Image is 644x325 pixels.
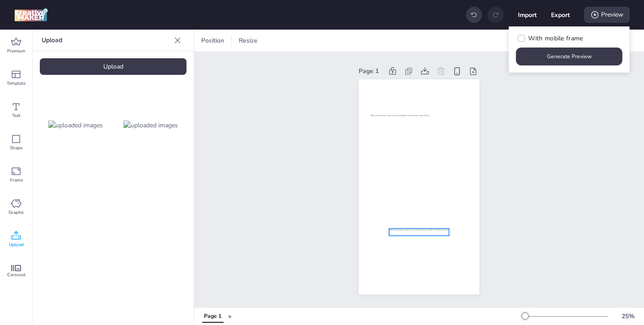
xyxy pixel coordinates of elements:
span: Graphic [8,209,24,216]
button: Import [518,5,537,24]
span: Upload [9,241,24,248]
span: Frame [10,177,23,184]
button: Generate Preview [516,48,623,65]
img: uploaded images [123,121,178,130]
span: Position [199,36,226,45]
span: Carousel [7,271,25,278]
span: With mobile frame [528,34,583,43]
div: Upload [40,58,186,75]
img: uploaded images [48,121,103,130]
button: + [228,308,232,324]
div: Page 1 [359,66,383,76]
div: 25 % [617,312,639,321]
span: Text [12,112,21,119]
div: Tabs [198,308,228,324]
button: Export [551,5,570,24]
p: Upload [42,30,170,51]
span: Shape [10,144,22,152]
div: Preview [584,7,630,23]
span: Template [7,80,25,87]
img: logo Creative Maker [14,8,48,22]
div: Page 1 [204,312,221,321]
span: Premium [7,48,25,55]
span: Resize [237,36,259,45]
